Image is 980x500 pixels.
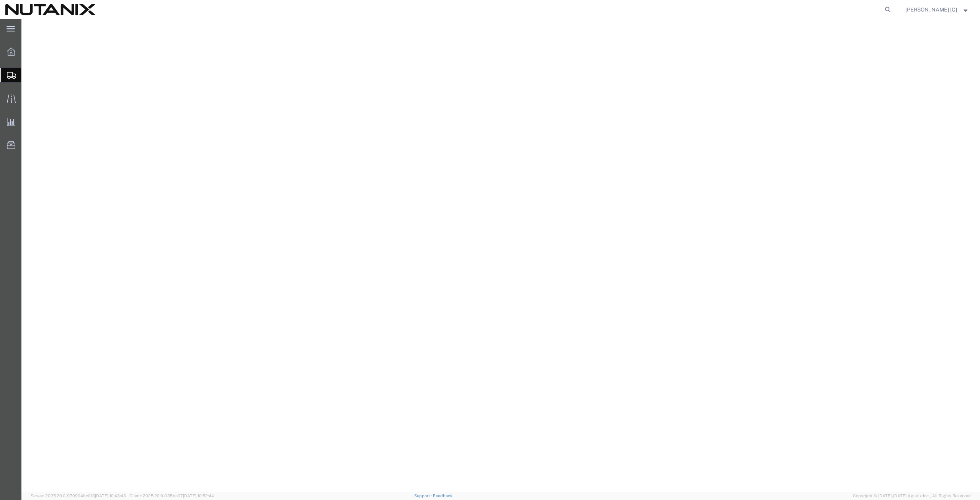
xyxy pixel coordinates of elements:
span: Copyright © [DATE]-[DATE] Agistix Inc., All Rights Reserved [853,493,971,499]
span: Server: 2025.20.0-970904bc0f3 [31,493,126,498]
span: [DATE] 10:43:43 [95,493,126,498]
span: Client: 2025.20.0-035ba07 [129,493,214,498]
span: [DATE] 10:52:44 [183,493,214,498]
iframe: FS Legacy Container [21,19,980,492]
span: Arthur Campos [C] [905,5,957,14]
a: Support [414,493,433,498]
a: Feedback [433,493,452,498]
button: [PERSON_NAME] [C] [905,5,970,14]
img: logo [5,4,96,15]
